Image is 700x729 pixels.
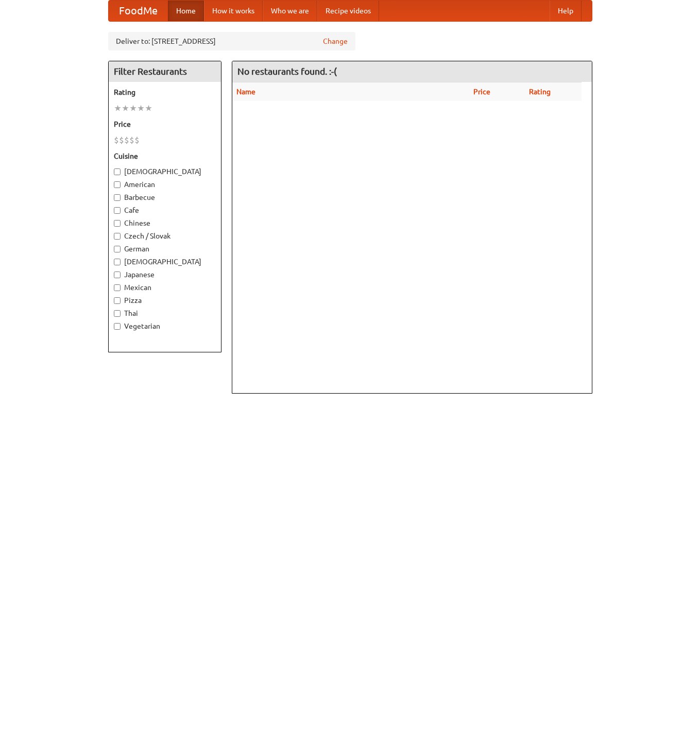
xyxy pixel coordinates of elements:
[114,284,121,291] input: Mexican
[550,1,582,21] a: Help
[137,103,145,114] li: ★
[114,231,216,241] label: Czech / Slovak
[263,1,317,21] a: Who we are
[114,233,121,240] input: Czech / Slovak
[473,88,490,96] a: Price
[317,1,379,21] a: Recipe videos
[114,205,216,215] label: Cafe
[122,103,129,114] li: ★
[114,207,121,214] input: Cafe
[114,257,216,267] label: [DEMOGRAPHIC_DATA]
[114,119,216,129] h5: Price
[114,244,216,254] label: German
[237,66,337,76] ng-pluralize: No restaurants found. :-(
[114,151,216,161] h5: Cuisine
[114,269,216,280] label: Japanese
[124,134,129,146] li: $
[109,61,221,82] h4: Filter Restaurants
[323,36,348,46] a: Change
[114,218,216,228] label: Chinese
[114,179,216,190] label: American
[114,246,121,252] input: German
[129,103,137,114] li: ★
[114,295,216,306] label: Pizza
[119,134,124,146] li: $
[168,1,204,21] a: Home
[145,103,152,114] li: ★
[114,181,121,188] input: American
[114,323,121,330] input: Vegetarian
[108,32,355,50] div: Deliver to: [STREET_ADDRESS]
[114,297,121,304] input: Pizza
[114,220,121,227] input: Chinese
[114,259,121,265] input: [DEMOGRAPHIC_DATA]
[114,194,121,201] input: Barbecue
[134,134,140,146] li: $
[114,166,216,177] label: [DEMOGRAPHIC_DATA]
[114,87,216,97] h5: Rating
[114,282,216,293] label: Mexican
[114,192,216,202] label: Barbecue
[114,308,216,318] label: Thai
[114,310,121,317] input: Thai
[114,168,121,175] input: [DEMOGRAPHIC_DATA]
[114,103,122,114] li: ★
[529,88,551,96] a: Rating
[204,1,263,21] a: How it works
[114,134,119,146] li: $
[236,88,255,96] a: Name
[129,134,134,146] li: $
[114,321,216,331] label: Vegetarian
[114,272,121,278] input: Japanese
[109,1,168,21] a: FoodMe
